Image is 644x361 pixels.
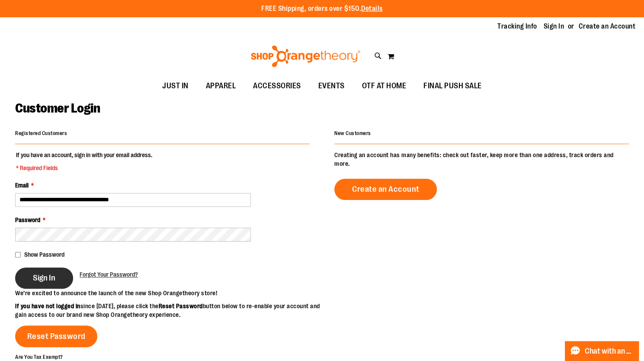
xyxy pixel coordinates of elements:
[423,76,482,96] span: FINAL PUSH SALE
[353,76,415,96] a: OTF AT HOME
[15,101,100,116] span: Customer Login
[162,76,189,96] span: JUST IN
[334,179,437,200] a: Create an Account
[579,22,636,31] a: Create an Account
[15,268,73,289] button: Sign In
[15,216,40,223] span: Password
[15,151,153,172] legend: If you have an account, sign in with your email address.
[334,151,629,168] p: Creating an account has many benefits: check out faster, keep more than one address, track orders...
[80,271,138,278] span: Forgot Your Password?
[261,4,383,14] p: FREE Shipping, orders over $150.
[154,76,197,96] a: JUST IN
[497,22,537,31] a: Tracking Info
[250,45,362,67] img: Shop Orangetheory
[361,5,383,13] a: Details
[15,130,67,136] strong: Registered Customers
[197,76,245,96] a: APPAREL
[565,341,639,361] button: Chat with an Expert
[352,184,420,194] span: Create an Account
[318,76,345,96] span: EVENTS
[15,289,322,297] p: We’re excited to announce the launch of the new Shop Orangetheory store!
[310,76,353,96] a: EVENTS
[159,303,203,309] strong: Reset Password
[15,354,63,360] strong: Are You Tax Exempt?
[24,251,64,258] span: Show Password
[15,182,29,189] span: Email
[33,273,55,283] span: Sign In
[334,130,371,136] strong: New Customers
[16,164,152,172] span: * Required Fields
[15,302,322,319] p: since [DATE], please click the button below to re-enable your account and gain access to our bran...
[15,326,97,347] a: Reset Password
[585,347,634,355] span: Chat with an Expert
[15,303,80,309] strong: If you have not logged in
[244,76,310,96] a: ACCESSORIES
[253,76,301,96] span: ACCESSORIES
[80,270,138,279] a: Forgot Your Password?
[206,76,236,96] span: APPAREL
[27,332,86,341] span: Reset Password
[544,22,564,31] a: Sign In
[362,76,407,96] span: OTF AT HOME
[415,76,490,96] a: FINAL PUSH SALE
